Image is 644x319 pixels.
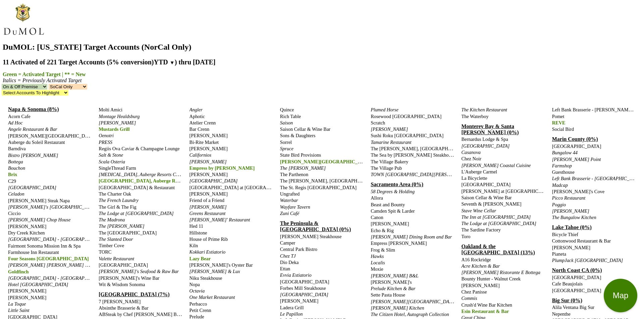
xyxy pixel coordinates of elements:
[190,178,238,183] span: [GEOGRAPHIC_DATA]
[280,107,294,112] span: Quince
[8,301,26,307] span: La Toque
[371,120,385,125] span: Scratch
[552,267,602,273] a: North Coast CA (0%)
[8,178,16,184] span: C29
[461,114,488,119] span: The Waterboy
[99,223,144,229] span: The [PERSON_NAME]
[461,257,491,262] span: A16 Rockridge
[461,182,511,187] span: [GEOGRAPHIC_DATA]
[371,299,456,304] span: [PERSON_NAME][GEOGRAPHIC_DATA]
[371,312,449,317] span: The Citizen Hotel, Autograph Collection
[371,202,405,207] span: Beast and Bounty
[552,182,568,188] span: Madcap
[8,230,45,235] span: Dry Creek Kitchen
[190,295,235,300] span: One Market Restaurant
[99,185,175,190] span: [GEOGRAPHIC_DATA] & Restaurant
[8,224,46,229] span: [PERSON_NAME]
[8,295,46,300] span: [PERSON_NAME]
[99,171,193,177] span: [MEDICAL_DATA], Auberge Resorts Collection
[99,204,136,210] span: The Girl & The Fig
[8,191,24,197] span: Celadon
[8,159,23,164] span: Bottega
[170,60,175,65] span: ▼
[461,188,555,194] span: [PERSON_NAME] at [GEOGRAPHIC_DATA]
[371,126,408,132] span: [PERSON_NAME]
[371,273,419,278] span: [PERSON_NAME] B&L
[461,163,531,168] span: [PERSON_NAME] Coastal Cuisine
[190,107,203,112] span: Angler
[190,217,250,222] span: [PERSON_NAME]' Restaurant
[99,191,131,197] span: The Charter Oak
[371,165,402,171] span: The Village Pub
[8,185,56,190] span: [GEOGRAPHIC_DATA]
[371,305,424,311] span: [PERSON_NAME] Kitchen
[552,120,566,125] span: REVE
[552,150,578,155] span: Bungalow 44
[190,211,226,216] span: Greens Restaurant
[371,181,423,187] a: Sacramento Area (0%)
[99,146,179,151] span: Regiis Ova Caviar & Champagne Lounge
[99,305,148,311] span: Absinthe Brasserie & Bar
[280,140,292,145] span: Sorrel
[3,71,86,77] span: Green = Activated Target | ** = New
[190,126,210,132] span: Bar Crenn
[99,262,148,268] span: [GEOGRAPHIC_DATA]
[99,269,179,274] span: [PERSON_NAME]'s Seafood & Raw Bar
[99,152,123,158] span: Salt & Stone
[461,201,521,207] span: Seventh & [PERSON_NAME]
[371,114,441,119] span: Rosewood [GEOGRAPHIC_DATA]
[190,172,228,177] span: [PERSON_NAME]
[371,171,471,177] span: TOWN [GEOGRAPHIC_DATA][PERSON_NAME]
[280,247,317,252] span: Central Park Bistro
[552,238,611,244] span: Cottonwood Restaurant & Bar
[461,221,536,226] span: The Lodge at [GEOGRAPHIC_DATA]
[8,120,23,125] span: Ad Hoc
[371,292,405,298] span: Sette Pasta House
[99,291,169,297] a: [GEOGRAPHIC_DATA] (7%)
[461,137,508,142] span: Bernardus Lodge & Spa
[8,146,26,151] span: Barndiva
[280,234,341,239] span: [PERSON_NAME] Steakhouse
[190,191,228,197] span: [PERSON_NAME]
[3,43,641,52] h1: DuMOL: [US_STATE] Target Accounts (NorCal Only)
[371,107,398,112] span: Plumed Horse
[8,204,98,210] span: [PERSON_NAME]'s [GEOGRAPHIC_DATA]
[99,126,129,132] span: Mustards Grill
[461,296,477,301] span: Commis
[190,204,227,210] span: [PERSON_NAME]
[461,156,481,161] span: Chez Noir
[190,249,226,255] span: Kokkari Estiatorio
[552,224,592,230] a: Lake Tahoe (0%)
[190,288,205,294] span: Octavia
[280,172,308,177] span: The Parthenon
[371,266,383,272] span: Moxie
[154,58,168,66] span: YTD
[99,230,157,235] span: The [GEOGRAPHIC_DATA]
[280,120,293,125] span: Saison
[280,185,357,190] span: The St. Regis [GEOGRAPHIC_DATA]
[99,140,112,145] span: PRESS
[552,215,596,220] span: The Bungalow Kitchen
[8,282,68,287] span: Hotel [GEOGRAPHIC_DATA]
[190,165,255,171] span: Empress by [PERSON_NAME]
[99,165,136,171] span: SingleThread Farm
[8,262,93,268] span: [PERSON_NAME] [PERSON_NAME] Star
[190,159,227,164] span: [PERSON_NAME]
[461,244,535,255] a: Oakland & the [GEOGRAPHIC_DATA] (13%)
[8,198,70,203] span: [PERSON_NAME] Steak Napa
[190,146,228,151] span: [PERSON_NAME]
[190,230,207,235] span: Hillstone
[461,150,481,155] span: Casanova
[461,175,487,181] span: La Bicyclette
[604,279,637,312] button: Map
[371,254,384,259] span: Hawks
[190,243,198,248] span: Kiln
[461,214,531,220] span: The Inn at [GEOGRAPHIC_DATA]
[8,126,57,132] span: Angele Restaurant & Bar
[280,298,318,304] span: [PERSON_NAME]
[371,260,385,265] span: Localis
[190,223,203,229] span: Hed 11
[190,120,216,125] span: Atelier Crenn
[461,309,509,314] span: Esin Restaurant & Bar
[99,211,173,216] span: The Lodge at [GEOGRAPHIC_DATA]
